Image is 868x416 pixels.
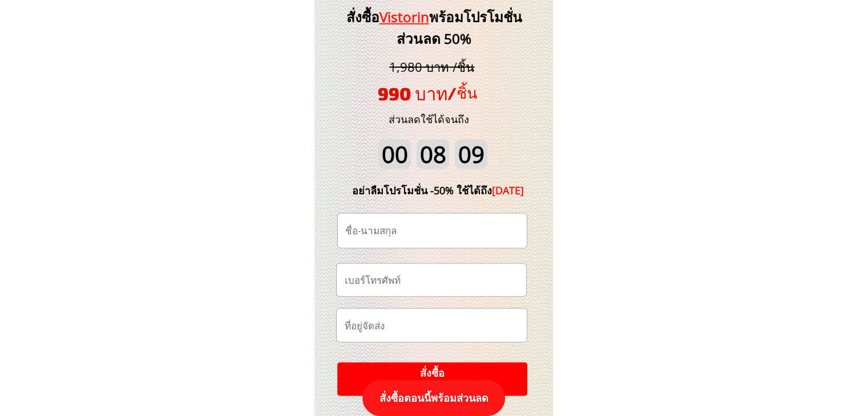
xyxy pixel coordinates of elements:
[342,214,522,248] input: ชื่อ-นามสกุล
[492,183,524,197] span: [DATE]
[380,7,429,26] span: Vistorin
[327,6,541,50] h3: สั่งซื้อ พร้อมโปรโมชั่นส่วนลด 50%
[389,58,474,75] span: 1,980 บาท /ชิ้น
[335,182,542,199] div: อย่าลืมโปรโมชั่น -50% ใช้ได้ถึง
[341,309,522,342] input: ที่อยู่จัดส่ง
[341,264,521,296] input: เบอร์โทรศัพท์
[378,83,447,104] span: 990 บาท
[373,111,485,128] h3: ส่วนลดใช้ได้จนถึง
[447,83,477,101] span: /ชิ้น
[328,361,536,398] p: สั่งซื้อ พร้อมรับข้อเสนอพิเศษ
